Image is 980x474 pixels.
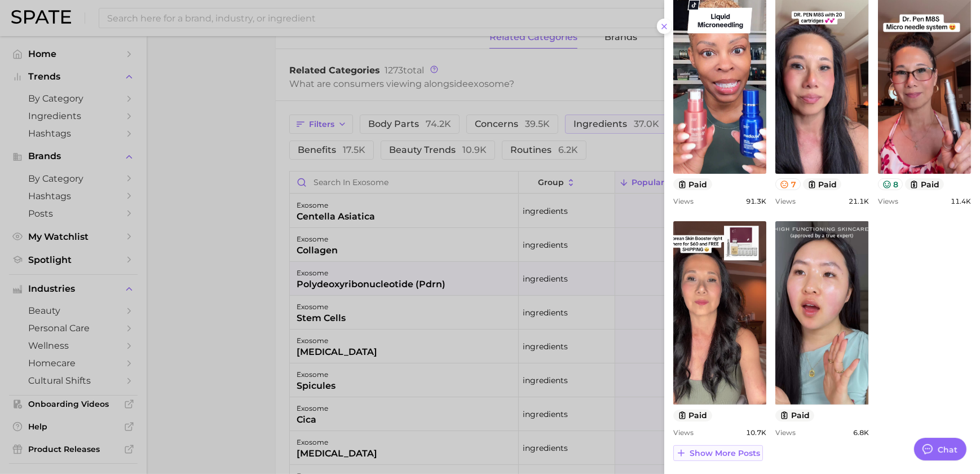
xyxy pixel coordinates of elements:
[673,178,712,190] button: paid
[775,428,796,437] span: Views
[775,410,814,422] button: paid
[673,197,694,205] span: Views
[673,410,712,422] button: paid
[775,178,801,190] button: 7
[746,197,766,205] span: 91.3k
[673,428,694,437] span: Views
[803,178,842,190] button: paid
[775,197,796,205] span: Views
[673,445,763,461] button: Show more posts
[905,178,944,190] button: paid
[853,428,869,437] span: 6.8k
[951,197,971,205] span: 11.4k
[878,197,898,205] span: Views
[849,197,869,205] span: 21.1k
[690,449,760,458] span: Show more posts
[746,428,766,437] span: 10.7k
[878,178,903,190] button: 8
